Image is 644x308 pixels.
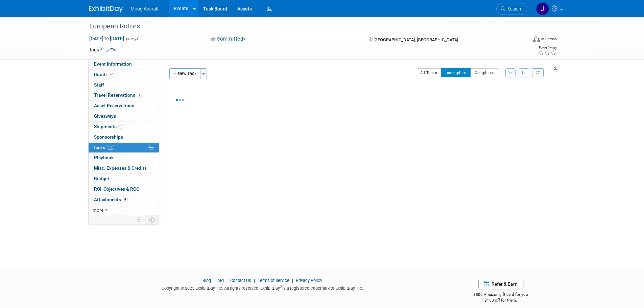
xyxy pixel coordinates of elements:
span: Moog Aircraft [131,6,159,11]
span: more [93,207,103,213]
span: Attachments [94,197,128,202]
sup: ® [280,285,282,289]
div: $150 off for them. [446,298,555,303]
span: Event Information [94,61,132,67]
span: 4 [123,197,128,202]
span: | [252,278,257,283]
a: Sponsorships [89,132,159,142]
a: Refresh [532,68,544,77]
span: Misc. Expenses & Credits [94,165,147,171]
a: Tasks0% [89,143,159,153]
span: | [290,278,295,283]
span: to [103,36,110,41]
div: In-Person [541,37,557,42]
span: Asset Reservations [94,103,134,108]
span: [DATE] [DATE] [89,35,124,42]
div: $500 Amazon gift card for you, [446,287,555,303]
a: Misc. Expenses & Credits [89,163,159,173]
a: Event Information [89,59,159,69]
a: more [89,205,159,215]
button: Completed [470,68,499,77]
a: API [217,278,224,283]
span: ROI, Objectives & ROO [94,186,139,192]
img: loading... [176,99,184,101]
a: Edit [106,48,118,52]
a: Playbook [89,153,159,163]
a: Giveaways [89,111,159,121]
button: Incomplete [441,68,471,77]
span: Sponsorships [94,134,123,140]
span: | [212,278,216,283]
div: Event Format [487,35,557,45]
a: ROI, Objectives & ROO [89,184,159,194]
span: Budget [94,176,109,181]
span: [GEOGRAPHIC_DATA], [GEOGRAPHIC_DATA] [374,37,458,42]
i: Booth reservation complete [110,72,113,76]
a: Contact Us [230,278,251,283]
td: Tags [89,46,118,53]
span: (4 days) [125,37,140,41]
button: New Task [169,68,200,79]
a: Asset Reservations [89,101,159,111]
span: Giveaways [94,113,116,119]
span: Shipments [94,124,123,129]
a: Shipments1 [89,122,159,132]
span: | [225,278,229,283]
a: Blog [202,278,211,283]
img: ExhibitDay [89,6,123,13]
a: Booth [89,70,159,80]
span: Playbook [94,155,114,160]
div: Copyright © 2025 ExhibitDay, Inc. All rights reserved. ExhibitDay is a registered trademark of Ex... [89,284,436,291]
span: Tasks [93,145,114,150]
td: Personalize Event Tab Strip [134,215,145,224]
a: Attachments4 [89,195,159,205]
img: Format-Inperson.png [533,36,540,42]
a: Refer & Earn [478,279,523,289]
button: Committed [208,35,248,43]
span: 1 [137,93,142,98]
td: Toggle Event Tabs [145,215,159,224]
a: Search [496,3,527,15]
a: Travel Reservations1 [89,90,159,100]
span: Travel Reservations [94,92,142,98]
a: Budget [89,174,159,184]
img: Josh Maday [536,2,549,15]
a: Staff [89,80,159,90]
span: 0% [107,145,114,150]
div: European Rotors [87,20,517,32]
span: Staff [94,82,104,88]
span: 1 [118,124,123,129]
a: Privacy Policy [296,278,322,283]
a: Terms of Service [258,278,289,283]
div: Event Rating [538,46,556,50]
span: Search [505,6,521,11]
span: Booth [94,72,115,77]
button: All Tasks [416,68,442,77]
